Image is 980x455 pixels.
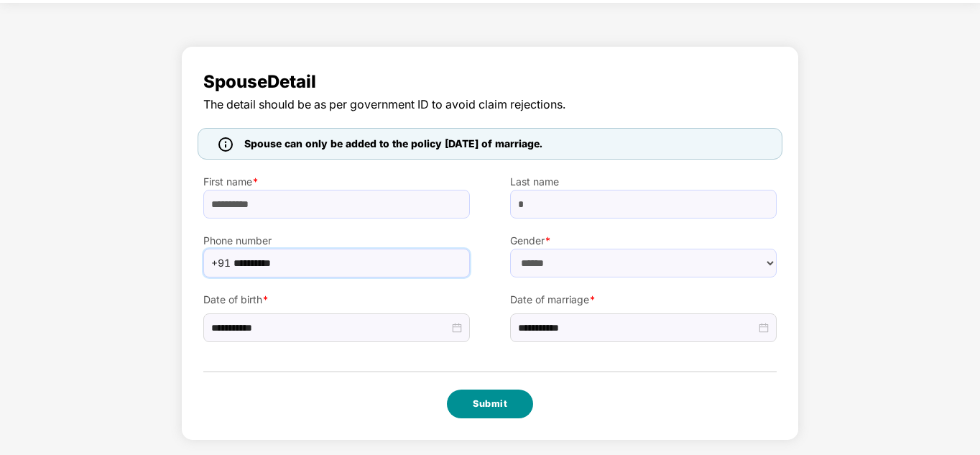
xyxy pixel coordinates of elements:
span: Spouse Detail [203,68,777,96]
span: Spouse can only be added to the policy [DATE] of marriage. [244,136,542,152]
span: +91 [211,252,231,274]
label: Last name [510,174,777,190]
label: Gender [510,233,777,249]
label: Date of marriage [510,292,777,308]
span: The detail should be as per government ID to avoid claim rejections. [203,96,777,114]
img: icon [218,137,233,152]
label: Phone number [203,233,470,249]
label: Date of birth [203,292,470,308]
button: Submit [447,390,533,418]
label: First name [203,174,470,190]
